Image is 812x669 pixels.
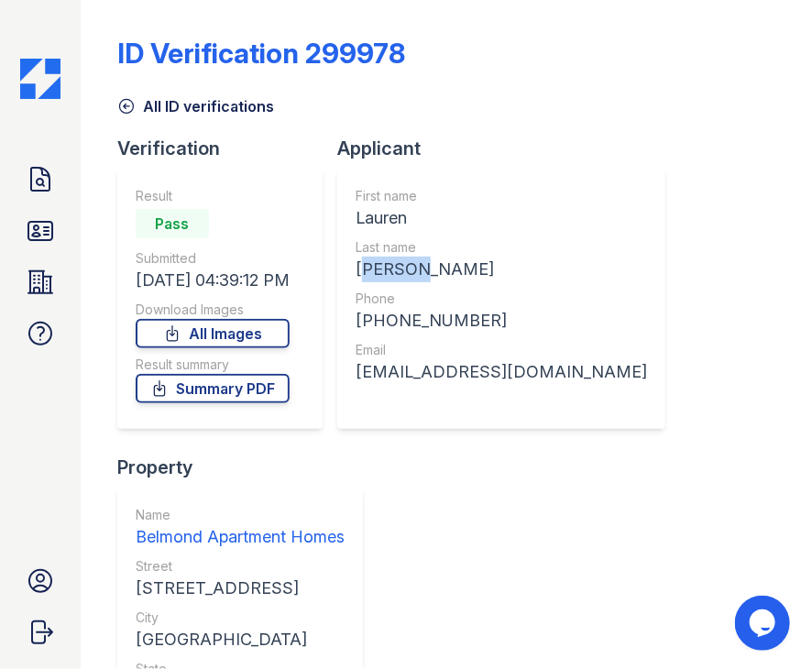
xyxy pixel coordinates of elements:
[136,187,290,205] div: Result
[136,319,290,348] a: All Images
[735,596,794,651] iframe: chat widget
[356,308,647,334] div: [PHONE_NUMBER]
[117,37,405,70] div: ID Verification 299978
[356,257,647,282] div: [PERSON_NAME]
[136,506,345,550] a: Name Belmond Apartment Homes
[136,576,345,601] div: [STREET_ADDRESS]
[356,187,647,205] div: First name
[356,359,647,385] div: [EMAIL_ADDRESS][DOMAIN_NAME]
[136,609,345,627] div: City
[356,341,647,359] div: Email
[136,627,345,653] div: [GEOGRAPHIC_DATA]
[20,59,60,99] img: CE_Icon_Blue-c292c112584629df590d857e76928e9f676e5b41ef8f769ba2f05ee15b207248.png
[337,136,680,161] div: Applicant
[356,290,647,308] div: Phone
[117,136,337,161] div: Verification
[136,301,290,319] div: Download Images
[136,524,345,550] div: Belmond Apartment Homes
[136,506,345,524] div: Name
[136,557,345,576] div: Street
[136,268,290,293] div: [DATE] 04:39:12 PM
[117,95,274,117] a: All ID verifications
[356,238,647,257] div: Last name
[136,249,290,268] div: Submitted
[117,455,378,480] div: Property
[136,374,290,403] a: Summary PDF
[136,209,209,238] div: Pass
[136,356,290,374] div: Result summary
[356,205,647,231] div: Lauren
